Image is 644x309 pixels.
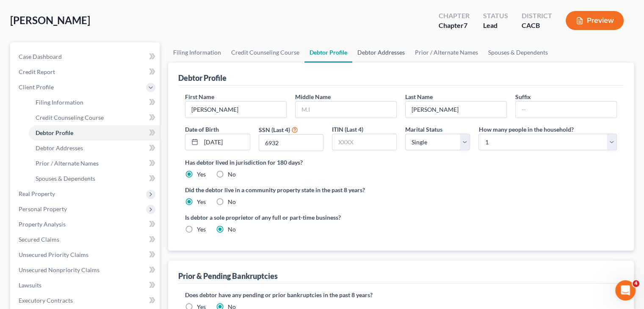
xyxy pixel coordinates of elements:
input: -- [406,102,506,118]
a: Debtor Profile [29,125,160,141]
a: Unsecured Priority Claims [12,247,160,262]
label: First Name [185,92,214,101]
a: Executory Contracts [12,293,160,308]
span: Filing Information [36,99,83,106]
input: XXXX [332,134,396,150]
span: Client Profile [19,83,54,91]
span: Debtor Profile [36,129,73,136]
span: 4 [633,280,639,287]
span: 7 [464,21,467,29]
a: Lawsuits [12,278,160,293]
a: Property Analysis [12,217,160,232]
span: Executory Contracts [19,297,73,304]
label: Is debtor a sole proprietor of any full or part-time business? [185,213,397,222]
div: Debtor Profile [178,73,227,83]
a: Case Dashboard [12,49,160,64]
span: Prior / Alternate Names [36,160,99,167]
label: No [228,198,236,206]
a: Credit Counseling Course [29,110,160,125]
label: SSN (Last 4) [259,125,290,134]
label: Date of Birth [185,125,219,134]
span: Unsecured Nonpriority Claims [19,266,100,273]
button: Preview [566,11,624,30]
label: Has debtor lived in jurisdiction for 180 days? [185,158,617,167]
input: -- [185,102,286,118]
span: Debtor Addresses [36,144,83,152]
label: Last Name [405,92,433,101]
span: Unsecured Priority Claims [19,251,88,258]
label: Did the debtor live in a community property state in the past 8 years? [185,185,617,194]
a: Secured Claims [12,232,160,247]
a: Credit Counseling Course [226,42,304,63]
a: Spouses & Dependents [29,171,160,186]
label: No [228,225,236,234]
a: Debtor Addresses [352,42,410,63]
div: Status [483,11,508,21]
div: CACB [522,21,552,30]
label: Yes [197,225,206,234]
label: Yes [197,198,206,206]
div: Chapter [439,11,470,21]
label: Middle Name [295,92,331,101]
span: Lawsuits [19,281,41,289]
span: Real Property [19,190,55,197]
a: Filing Information [29,95,160,110]
label: Does debtor have any pending or prior bankruptcies in the past 8 years? [185,290,617,299]
a: Prior / Alternate Names [410,42,483,63]
a: Spouses & Dependents [483,42,553,63]
input: XXXX [259,135,323,151]
label: How many people in the household? [478,125,573,134]
span: Spouses & Dependents [36,175,95,182]
a: Debtor Addresses [29,141,160,156]
label: ITIN (Last 4) [332,125,363,134]
div: Chapter [439,21,470,30]
div: District [522,11,552,21]
input: MM/DD/YYYY [201,134,249,150]
a: Debtor Profile [304,42,352,63]
a: Unsecured Nonpriority Claims [12,262,160,278]
span: Secured Claims [19,236,59,243]
span: Personal Property [19,205,67,212]
label: Yes [197,170,206,179]
div: Lead [483,21,508,30]
label: Marital Status [405,125,442,134]
input: M.I [296,102,396,118]
a: Credit Report [12,64,160,80]
span: Credit Counseling Course [36,114,104,121]
input: -- [516,102,616,118]
a: Prior / Alternate Names [29,156,160,171]
span: Property Analysis [19,221,66,228]
span: Credit Report [19,68,55,75]
div: Prior & Pending Bankruptcies [178,271,278,281]
span: [PERSON_NAME] [10,14,90,26]
label: Suffix [515,92,531,101]
span: Case Dashboard [19,53,62,60]
a: Filing Information [168,42,226,63]
iframe: Intercom live chat [615,280,636,301]
label: No [228,170,236,179]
